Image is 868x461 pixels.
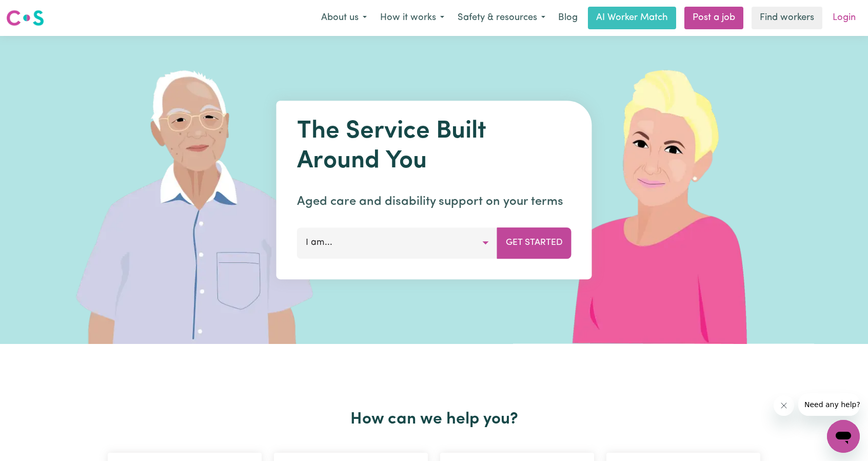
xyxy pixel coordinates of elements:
a: Login [826,7,862,29]
iframe: Button to launch messaging window [827,420,860,453]
iframe: Message from company [798,393,860,416]
button: Get Started [497,227,571,258]
a: Careseekers logo [6,6,44,30]
a: Blog [552,7,584,29]
button: About us [314,7,373,29]
img: Careseekers logo [6,9,44,27]
a: Find workers [752,7,822,29]
span: Need any help? [6,7,62,15]
h2: How can we help you? [102,410,766,429]
a: AI Worker Match [588,7,676,29]
a: Post a job [684,7,743,29]
p: Aged care and disability support on your terms [297,193,571,211]
iframe: Close message [774,395,794,416]
button: How it works [373,7,451,29]
h1: The Service Built Around You [297,117,571,176]
button: I am... [297,227,498,258]
button: Safety & resources [451,7,552,29]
